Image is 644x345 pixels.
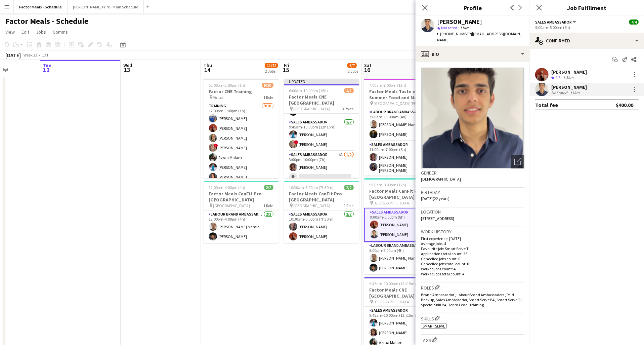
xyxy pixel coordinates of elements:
[204,102,279,312] app-card-role: Training9/2012:00pm-1:00pm (1h)[PERSON_NAME][PERSON_NAME][PERSON_NAME]![PERSON_NAME]Azraa Malam[P...
[294,140,298,144] span: !
[284,79,359,178] app-job-card: Updated6:00am-10:00pm (16h)4/5Factor Meals CNE [GEOGRAPHIC_DATA] [GEOGRAPHIC_DATA]3 RolesLabour B...
[459,25,471,30] span: 11km
[284,181,359,243] app-job-card: 10:30am-6:00pm (7h30m)2/2Factor Meals CanFit Pro [GEOGRAPHIC_DATA] [GEOGRAPHIC_DATA]1 RoleSales A...
[441,25,457,30] span: Not rated
[421,246,524,251] p: Favourite job: Smart Serve TL
[551,84,587,90] div: [PERSON_NAME]
[22,52,39,57] span: Week 33
[364,141,439,176] app-card-role: Sales Ambassador2/211:00am-7:00pm (8h)[PERSON_NAME][PERSON_NAME] [PERSON_NAME]
[374,299,411,304] span: [GEOGRAPHIC_DATA]
[284,191,359,203] h3: Factor Meals CanFit Pro [GEOGRAPHIC_DATA]
[421,292,523,307] span: Brand Ambassador , Labour Brand Ambassadors , Paid Backup, Sales Ambassador, Smart Serve BA, Smar...
[203,66,212,74] span: 14
[511,155,524,168] div: Open photos pop-in
[421,284,524,291] h3: Roles
[364,188,439,200] h3: Factor Meals CanFit Pro [GEOGRAPHIC_DATA]
[421,271,524,276] p: Worked jobs total count: 4
[294,106,331,111] span: [GEOGRAPHIC_DATA]
[374,200,411,205] span: [GEOGRAPHIC_DATA]
[364,79,439,176] app-job-card: 7:00am-7:00pm (12h)4/4Factor Meals Taste of Manila Summer Food and Music Festival [GEOGRAPHIC_DAT...
[364,242,439,274] app-card-role: Labour Brand Ambassadors2/25:00pm-9:00pm (4h)[PERSON_NAME] Namin[PERSON_NAME]
[421,236,524,241] p: First experience: [DATE]
[364,178,439,274] app-job-card: 9:00am-9:00pm (12h)4/4Factor Meals CanFit Pro [GEOGRAPHIC_DATA] [GEOGRAPHIC_DATA]2 RolesSales Amb...
[416,46,530,62] div: Bio
[19,28,32,36] a: Edit
[374,101,423,106] span: [GEOGRAPHIC_DATA][PERSON_NAME]
[123,62,132,68] span: Wed
[50,28,71,36] a: Comms
[364,287,439,299] h3: Factor Meals CNE [GEOGRAPHIC_DATA]
[535,102,558,108] div: Total fee
[616,102,633,108] div: $400.00
[364,62,372,68] span: Sat
[569,90,581,95] div: 11km
[421,216,454,221] span: [STREET_ADDRESS]
[344,88,354,93] span: 4/5
[284,94,359,106] h3: Factor Meals CNE [GEOGRAPHIC_DATA]
[348,69,358,74] div: 2 Jobs
[551,69,587,75] div: [PERSON_NAME]
[5,16,88,26] h1: Factor Meals - Schedule
[364,208,439,242] app-card-role: Sales Ambassador2/29:00am-5:00pm (8h)[PERSON_NAME][PERSON_NAME]
[421,336,524,343] h3: Tags
[347,63,357,68] span: 6/7
[370,182,406,187] span: 9:00am-9:00pm (12h)
[53,29,68,35] span: Comms
[530,33,644,49] div: Confirmed
[284,79,359,84] div: Updated
[209,83,246,88] span: 12:00pm-1:00pm (1h)
[421,189,524,195] h3: Birthday
[294,203,331,208] span: [GEOGRAPHIC_DATA]
[262,83,273,88] span: 9/20
[283,66,289,74] span: 15
[535,20,577,25] button: Sales Ambassador
[421,177,461,182] span: [DEMOGRAPHIC_DATA]
[204,62,212,68] span: Thu
[535,25,639,30] div: 9:00am-5:00pm (8h)
[22,29,29,35] span: Edit
[551,90,569,95] div: Not rated
[214,144,218,148] span: !
[204,210,279,243] app-card-role: Labour Brand Ambassadors2/212:00pm-4:00pm (4h)[PERSON_NAME] Namin[PERSON_NAME]
[14,0,68,13] button: Factor Meals - Schedule
[421,229,524,235] h3: Work history
[555,75,560,80] span: 4.2
[284,151,359,184] app-card-role: Sales Ambassador4A1/23:00pm-10:00pm (7h)[PERSON_NAME]
[122,66,132,74] span: 13
[204,181,279,243] app-job-card: 12:00pm-4:00pm (4h)2/2Factor Meals CanFit Pro [GEOGRAPHIC_DATA] [GEOGRAPHIC_DATA]1 RoleLabour Bra...
[68,0,144,13] button: [PERSON_NAME] Pure - Main Schedule
[629,20,639,25] span: 4/4
[209,185,246,190] span: 12:00pm-4:00pm (4h)
[265,69,278,74] div: 2 Jobs
[421,241,524,246] p: Average jobs: 4
[204,79,279,178] app-job-card: 12:00pm-1:00pm (1h)9/20Factor CNE Training Virtual1 RoleTraining9/2012:00pm-1:00pm (1h)[PERSON_NA...
[36,29,46,35] span: Jobs
[43,62,51,68] span: Tue
[421,315,524,322] h3: Skills
[344,203,354,208] span: 1 Role
[421,266,524,271] p: Worked jobs count: 4
[42,66,51,74] span: 12
[421,251,524,256] p: Applications total count: 25
[204,88,279,94] h3: Factor CNE Training
[289,185,334,190] span: 10:30am-6:00pm (7h30m)
[421,256,524,261] p: Cancelled jobs count: 0
[3,28,17,36] a: View
[342,106,354,111] span: 3 Roles
[213,203,250,208] span: [GEOGRAPHIC_DATA]
[437,19,482,25] div: [PERSON_NAME]
[437,31,472,36] span: t. [PHONE_NUMBER]
[204,191,279,203] h3: Factor Meals CanFit Pro [GEOGRAPHIC_DATA]
[421,170,524,176] h3: Gender
[264,203,273,208] span: 1 Role
[5,52,21,59] div: [DATE]
[364,88,439,101] h3: Factor Meals Taste of Manila Summer Food and Music Festival [GEOGRAPHIC_DATA]
[213,95,225,100] span: Virtual
[423,323,445,329] span: Smart Serve
[535,20,572,25] span: Sales Ambassador
[33,28,49,36] a: Jobs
